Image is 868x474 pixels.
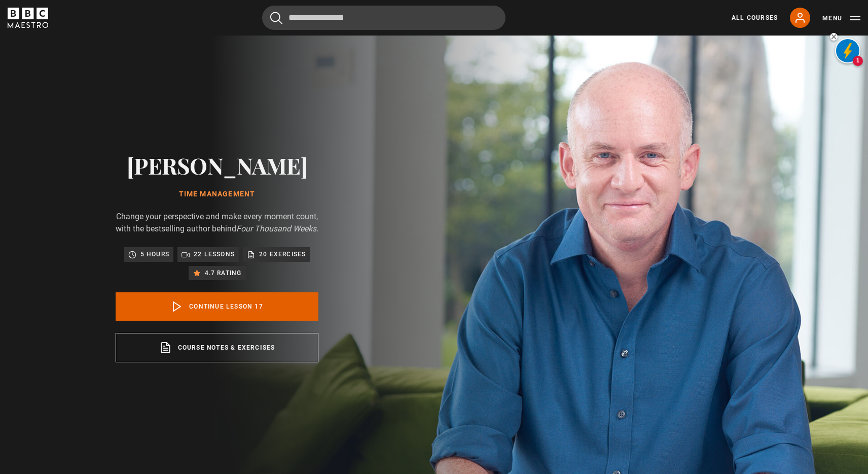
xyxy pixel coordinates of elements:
i: Four Thousand Weeks [236,224,316,233]
a: All Courses [732,13,778,22]
h2: [PERSON_NAME] [116,152,318,178]
p: 4.7 rating [205,268,242,278]
a: Continue lesson 17 [116,292,318,321]
input: Search [262,6,505,30]
button: Submit the search query [270,12,282,24]
p: 22 lessons [194,249,235,259]
p: Change your perspective and make every moment count, with the bestselling author behind . [116,211,318,235]
p: 20 exercises [259,249,306,259]
button: Toggle navigation [822,13,860,23]
p: 5 hours [140,249,169,259]
svg: BBC Maestro [8,8,48,28]
h1: Time Management [116,190,318,198]
a: Course notes & exercises [116,333,318,362]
